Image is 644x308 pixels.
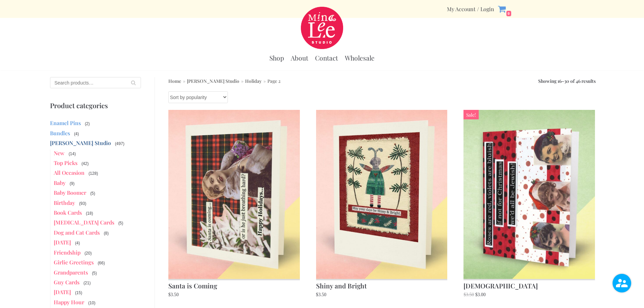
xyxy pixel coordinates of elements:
[168,91,228,103] select: Shop order
[168,77,281,85] nav: Breadcrumb
[88,300,96,306] span: (10)
[291,54,308,62] a: About
[613,274,631,292] img: user.png
[168,279,300,291] h2: Santa is Coming
[68,151,76,157] span: (14)
[54,279,79,286] a: Guy Cards
[168,78,181,84] a: Home
[168,110,300,279] img: Santa is Coming
[506,10,511,17] span: 0
[316,292,327,297] bdi: 3.50
[84,250,92,256] span: (20)
[114,141,125,147] span: (497)
[239,78,245,84] span: »
[269,54,284,62] a: Shop
[315,54,338,62] a: Contact
[54,288,71,295] a: [DATE]
[78,200,87,207] span: (93)
[463,292,474,297] bdi: 3.50
[83,280,91,286] span: (21)
[54,199,75,206] a: Birthday
[91,270,98,276] span: (5)
[475,292,478,297] span: $
[103,230,110,236] span: (8)
[69,181,75,187] span: (9)
[54,239,71,246] a: [DATE]
[498,5,511,13] a: 0
[54,169,85,176] a: All Occasion
[168,292,179,297] bdi: 3.50
[447,5,494,13] div: Secondary Menu
[245,78,262,84] a: Holiday
[126,77,141,88] button: Search
[54,159,77,166] a: Top Picks
[73,131,80,137] span: (4)
[97,260,105,266] span: (66)
[168,292,171,297] span: $
[84,121,91,127] span: (2)
[54,269,88,276] a: Grandparents
[269,50,375,66] div: Primary Menu
[74,290,83,296] span: (15)
[463,110,595,279] img: Jewish
[463,110,478,119] span: Sale!
[81,161,89,167] span: (42)
[463,292,466,297] span: $
[90,190,96,196] span: (5)
[74,240,81,246] span: (4)
[54,249,80,256] a: Friendship
[475,292,486,297] bdi: 3.00
[463,279,595,291] h2: [DEMOGRAPHIC_DATA]
[262,78,267,84] span: »
[54,189,86,196] a: Baby Boomer
[54,149,65,157] a: New
[168,110,300,299] a: Santa is Coming $3.50
[50,119,81,126] a: Enamel Pins
[54,179,66,186] a: Baby
[447,5,494,13] a: My Account / Login
[50,129,70,137] a: Bundles
[50,102,141,109] p: Product categories
[54,209,82,216] a: Book Cards
[316,110,448,279] img: Shiny and Bright
[50,139,111,146] a: [PERSON_NAME] Studio
[50,77,141,88] input: Search products…
[316,292,318,297] span: $
[538,77,596,85] p: Showing 16–30 of 46 results
[345,54,375,62] a: Wholesale
[316,110,448,299] a: Shiny and Bright $3.50
[54,229,100,236] a: Dog and Cat Cards
[88,170,99,176] span: (128)
[316,279,448,291] h2: Shiny and Bright
[301,7,343,49] a: Mina Lee Studio
[463,110,595,299] a: Sale! [DEMOGRAPHIC_DATA]
[118,220,124,226] span: (5)
[181,78,187,84] span: »
[54,259,94,266] a: Girlie Greetings
[54,299,84,306] a: Happy Hour
[187,78,239,84] a: [PERSON_NAME] Studio
[54,219,114,226] a: [MEDICAL_DATA] Cards
[85,210,94,216] span: (18)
